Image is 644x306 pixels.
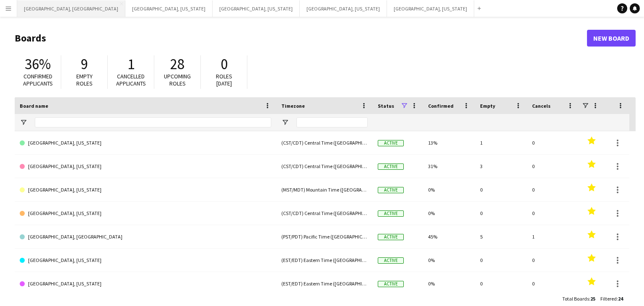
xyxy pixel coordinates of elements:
div: 0 [475,178,527,201]
div: (MST/MDT) Mountain Time ([GEOGRAPHIC_DATA] & [GEOGRAPHIC_DATA]) [276,178,373,201]
span: Active [378,140,404,146]
a: [GEOGRAPHIC_DATA], [US_STATE] [20,155,271,178]
span: Active [378,187,404,193]
div: 0 [527,272,579,295]
a: [GEOGRAPHIC_DATA], [US_STATE] [20,202,271,225]
div: (EST/EDT) Eastern Time ([GEOGRAPHIC_DATA] & [GEOGRAPHIC_DATA]) [276,249,373,272]
span: Timezone [281,103,305,109]
button: [GEOGRAPHIC_DATA], [US_STATE] [125,0,213,17]
div: 0 [527,131,579,154]
span: Total Boards [562,296,589,302]
div: 1 [527,225,579,248]
div: 0 [475,249,527,272]
div: (CST/CDT) Central Time ([GEOGRAPHIC_DATA] & [GEOGRAPHIC_DATA]) [276,155,373,178]
span: Active [378,234,404,240]
a: [GEOGRAPHIC_DATA], [US_STATE] [20,178,271,202]
span: 24 [618,296,623,302]
button: [GEOGRAPHIC_DATA], [GEOGRAPHIC_DATA] [17,0,125,17]
span: 9 [81,55,88,73]
div: (EST/EDT) Eastern Time ([GEOGRAPHIC_DATA] & [GEOGRAPHIC_DATA]) [276,272,373,295]
a: [GEOGRAPHIC_DATA], [GEOGRAPHIC_DATA] [20,225,271,249]
div: 0% [423,178,475,201]
div: 0 [527,178,579,201]
span: Active [378,257,404,264]
div: 0% [423,272,475,295]
div: 3 [475,155,527,178]
div: 0% [423,202,475,225]
div: 13% [423,131,475,154]
span: Cancels [532,103,551,109]
div: 31% [423,155,475,178]
button: [GEOGRAPHIC_DATA], [US_STATE] [300,0,387,17]
div: 45% [423,225,475,248]
span: Active [378,163,404,170]
span: Roles [DATE] [216,73,232,87]
div: 5 [475,225,527,248]
div: (PST/PDT) Pacific Time ([GEOGRAPHIC_DATA] & [GEOGRAPHIC_DATA]) [276,225,373,248]
div: 0 [527,155,579,178]
span: Board name [20,103,48,109]
span: 36% [25,55,51,73]
input: Timezone Filter Input [296,117,368,127]
span: 1 [127,55,135,73]
div: 0 [527,202,579,225]
span: Confirmed applicants [23,73,53,87]
div: (CST/CDT) Central Time ([GEOGRAPHIC_DATA] & [GEOGRAPHIC_DATA]) [276,131,373,154]
a: [GEOGRAPHIC_DATA], [US_STATE] [20,131,271,155]
div: 1 [475,131,527,154]
span: Upcoming roles [164,73,191,87]
span: Active [378,281,404,287]
div: (CST/CDT) Central Time ([GEOGRAPHIC_DATA] & [GEOGRAPHIC_DATA]) [276,202,373,225]
button: Open Filter Menu [281,119,289,126]
span: Empty roles [76,73,93,87]
div: 0 [475,202,527,225]
a: [GEOGRAPHIC_DATA], [US_STATE] [20,272,271,296]
a: New Board [587,30,636,47]
span: Filtered [600,296,617,302]
button: [GEOGRAPHIC_DATA], [US_STATE] [387,0,474,17]
h1: Boards [15,32,587,44]
span: Active [378,210,404,217]
span: Cancelled applicants [116,73,146,87]
a: [GEOGRAPHIC_DATA], [US_STATE] [20,249,271,272]
span: 0 [221,55,228,73]
div: 0 [527,249,579,272]
span: Status [378,103,394,109]
input: Board name Filter Input [35,117,271,127]
div: 0 [475,272,527,295]
button: Open Filter Menu [20,119,27,126]
span: 25 [590,296,595,302]
span: Empty [480,103,495,109]
button: [GEOGRAPHIC_DATA], [US_STATE] [213,0,300,17]
span: 28 [170,55,184,73]
span: Confirmed [428,103,454,109]
div: 0% [423,249,475,272]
